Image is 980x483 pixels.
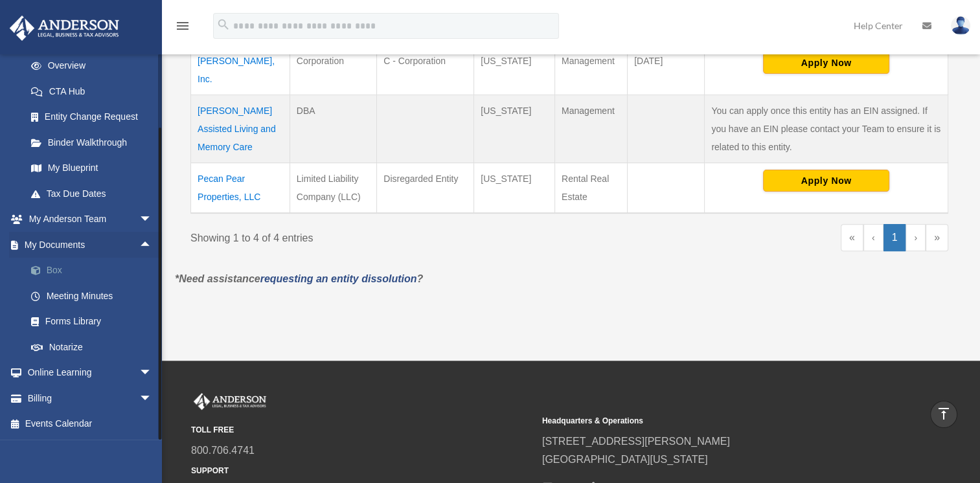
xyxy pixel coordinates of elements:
td: Management [554,95,627,163]
em: *Need assistance ? [175,273,423,284]
img: Anderson Advisors Platinum Portal [6,16,123,41]
a: 1 [883,224,906,251]
i: search [216,17,231,32]
a: 800.706.4741 [191,445,255,456]
a: My Blueprint [18,155,165,181]
img: Anderson Advisors Platinum Portal [191,393,269,410]
td: [US_STATE] [474,163,555,213]
a: Box [18,258,172,284]
td: [PERSON_NAME] Assisted Living and Memory Care [191,95,290,163]
span: arrow_drop_down [139,360,165,387]
a: Tax Due Dates [18,181,165,207]
a: My Anderson Teamarrow_drop_down [9,207,172,232]
a: Events Calendar [9,411,172,437]
a: Notarize [18,334,172,360]
button: Apply Now [763,170,889,192]
td: [DATE] [628,45,705,95]
td: [US_STATE] [474,95,555,163]
span: arrow_drop_down [139,385,165,412]
small: SUPPORT [191,464,533,478]
a: vertical_align_top [930,401,957,428]
a: Previous [863,224,883,251]
td: [US_STATE] [474,45,555,95]
i: vertical_align_top [936,406,952,421]
a: Binder Walkthrough [18,129,165,155]
a: requesting an entity dissolution [260,273,417,284]
td: You can apply once this entity has an EIN assigned. If you have an EIN please contact your Team t... [705,95,948,163]
td: [PERSON_NAME], Inc. [191,45,290,95]
a: [STREET_ADDRESS][PERSON_NAME] [542,436,730,447]
a: Meeting Minutes [18,283,172,309]
a: Billingarrow_drop_down [9,385,172,411]
td: Pecan Pear Properties, LLC [191,163,290,213]
a: Overview [18,53,159,79]
a: Forms Library [18,309,172,335]
button: Apply Now [763,52,889,74]
a: First [841,224,863,251]
small: Headquarters & Operations [542,414,884,428]
i: menu [175,18,190,34]
img: User Pic [951,16,970,35]
td: Limited Liability Company (LLC) [290,163,376,213]
a: [GEOGRAPHIC_DATA][US_STATE] [542,454,708,465]
a: Entity Change Request [18,104,165,130]
a: CTA Hub [18,78,165,104]
a: Last [926,224,948,251]
td: DBA [290,95,376,163]
td: C - Corporation [377,45,474,95]
a: Next [906,224,926,251]
a: Online Learningarrow_drop_down [9,360,172,386]
a: menu [175,23,190,34]
div: Showing 1 to 4 of 4 entries [190,224,560,247]
span: arrow_drop_up [139,232,165,258]
small: TOLL FREE [191,423,533,437]
td: Disregarded Entity [377,163,474,213]
span: arrow_drop_down [139,207,165,233]
td: Management [554,45,627,95]
a: My Documentsarrow_drop_up [9,232,172,258]
td: Corporation [290,45,376,95]
td: Rental Real Estate [554,163,627,213]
